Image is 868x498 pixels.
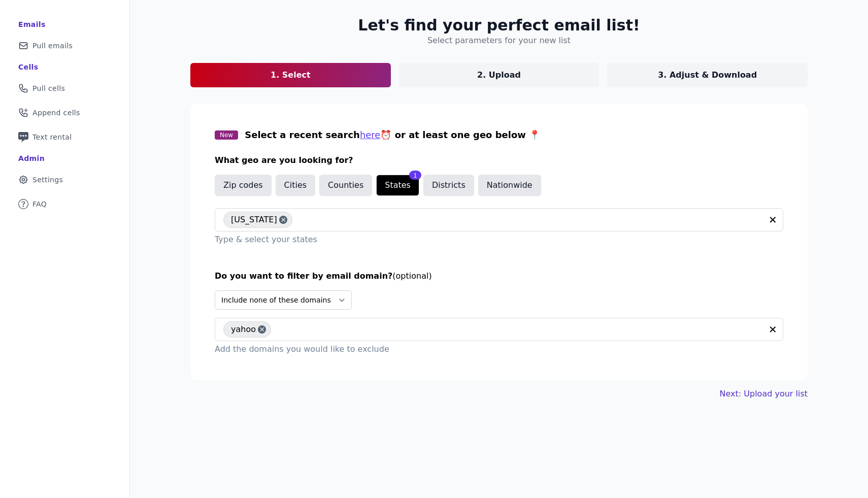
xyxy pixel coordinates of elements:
a: Pull cells [8,77,121,99]
span: yahoo [231,321,256,338]
p: Type & select your states [215,234,783,246]
span: Append cells [32,108,80,118]
a: 2. Upload [399,63,599,87]
button: here [360,128,381,142]
button: Cities [276,175,316,196]
span: Select a recent search ⏰ or at least one geo below 📍 [245,129,540,140]
span: Settings [32,175,63,185]
h3: What geo are you looking for? [215,154,783,167]
h2: Let's find your perfect email list! [358,16,640,35]
p: 3. Adjust & Download [658,69,757,81]
a: Append cells [8,102,121,124]
span: FAQ [32,199,47,209]
button: Districts [423,175,474,196]
a: FAQ [8,193,121,215]
p: 2. Upload [477,69,521,81]
p: 1. Select [271,69,311,81]
div: 1 [409,171,421,180]
div: Cells [18,62,38,72]
span: [US_STATE] [231,212,277,228]
button: Zip codes [215,175,272,196]
a: Text rental [8,126,121,148]
a: Pull emails [8,35,121,57]
button: States [376,175,419,196]
a: Settings [8,169,121,191]
span: Text rental [32,132,72,142]
span: (optional) [392,271,431,281]
span: Do you want to filter by email domain? [215,271,392,281]
a: Next: Upload your list [720,388,808,400]
span: New [215,130,238,140]
a: 1. Select [190,63,391,87]
p: Add the domains you would like to exclude [215,343,783,355]
button: Nationwide [478,175,541,196]
button: Counties [319,175,372,196]
div: Admin [18,153,45,163]
span: Pull cells [32,83,65,93]
h4: Select parameters for your new list [427,35,571,47]
span: Pull emails [32,41,73,51]
div: Emails [18,19,46,29]
a: 3. Adjust & Download [607,63,808,87]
